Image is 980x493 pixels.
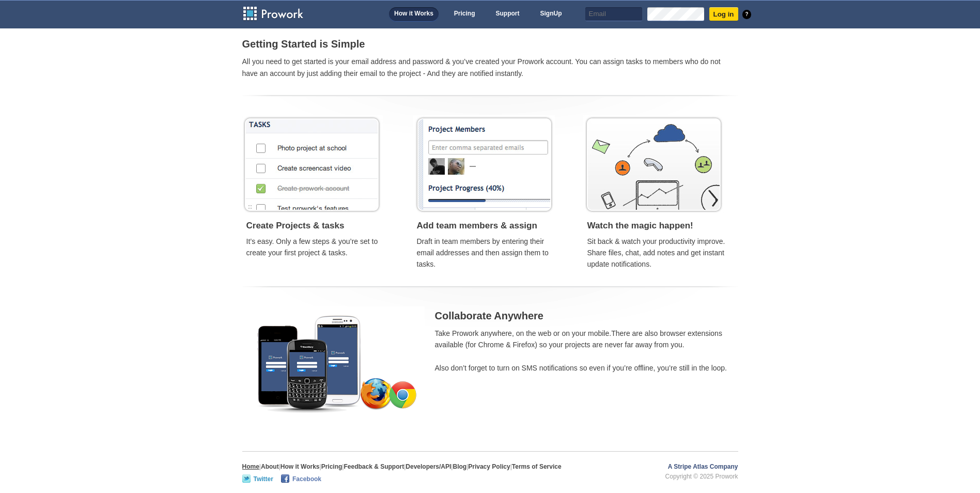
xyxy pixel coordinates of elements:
[453,463,466,470] a: Blog
[242,35,738,53] h2: Getting Started is Simple
[413,115,555,215] img: how2.jpg
[242,463,259,470] a: Home
[242,328,738,351] p: Take Prowork anywhere, on the web or on your mobile. There are also browser extensions available ...
[281,474,321,483] a: Facebook
[242,362,738,374] p: Also don’t forget to turn on SMS notifications so even if you’re offline, you’re still in the loop.
[321,463,343,470] a: Pricing
[344,463,404,470] a: Feedback & Support
[449,7,480,22] a: Pricing
[585,7,642,21] input: Email
[742,10,751,19] a: ?
[413,236,555,270] p: Draft in team members by entering their email addresses and then assign them to tasks.
[709,7,738,21] input: Log in
[242,6,317,22] a: Prowork
[583,219,725,233] h3: Watch the magic happen!
[535,7,567,22] a: SignUp
[242,56,738,79] p: All you need to get started is your email address and password & you’ve created your Prowork acco...
[242,306,738,325] h2: Collaborate Anywhere
[583,115,725,215] img: how3.jpg
[242,306,425,420] img: how-platforms.png
[583,236,725,270] p: Sit back & watch your productivity improve. Share files, chat, add notes and get instant update n...
[242,474,273,483] a: Twitter
[281,463,320,470] a: How it Works
[406,463,451,470] a: Developers/API
[491,7,525,22] a: Support
[468,463,510,470] a: Privacy Policy
[413,219,555,233] h3: Add team members & assign
[242,115,383,215] img: how1.jpg
[242,219,384,233] h3: Create Projects & tasks
[242,236,384,259] p: It’s easy. Only a few steps & you’re set to create your first project & tasks.
[261,463,279,470] a: About
[665,472,738,482] span: Copyright © 2025 Prowork
[512,463,562,470] a: Terms of Service
[668,462,738,472] a: A Stripe Atlas Company
[242,462,562,483] p: | | | | | | | |
[389,7,439,22] a: How it Works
